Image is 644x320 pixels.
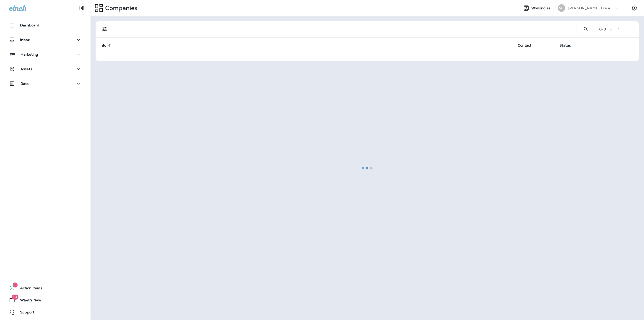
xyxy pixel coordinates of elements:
[103,4,137,12] p: Companies
[568,6,614,10] p: [PERSON_NAME] Tire and Repair
[20,38,30,42] p: Inbox
[5,49,86,59] button: Marketing
[15,286,42,292] span: Action Items
[20,52,38,56] p: Marketing
[12,295,18,300] span: 19
[20,23,39,27] p: Dashboard
[5,20,86,30] button: Dashboard
[5,307,86,317] button: Support
[5,79,86,89] button: Data
[531,6,553,10] span: Working as:
[5,283,86,293] button: 1Action Items
[75,3,89,13] button: Collapse Sidebar
[5,64,86,74] button: Assets
[558,4,565,12] div: MT
[630,4,639,13] button: Settings
[15,298,41,304] span: What's New
[15,310,34,316] span: Support
[5,35,86,45] button: Inbox
[13,282,18,288] span: 1
[5,295,86,305] button: 19What's New
[20,82,29,86] p: Data
[20,67,32,71] p: Assets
